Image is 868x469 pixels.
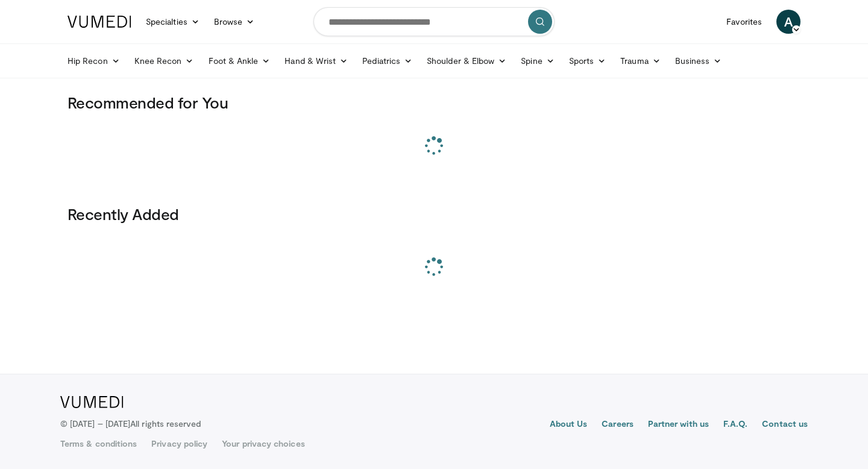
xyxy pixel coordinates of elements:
[68,93,800,112] h3: Recommended for You
[60,396,124,408] img: VuMedi Logo
[130,418,201,429] span: All rights reserved
[420,49,514,73] a: Shoulder & Elbow
[60,418,201,430] p: © [DATE] – [DATE]
[550,418,588,432] a: About Us
[127,49,201,73] a: Knee Recon
[222,438,304,450] a: Your privacy choices
[60,438,137,450] a: Terms & conditions
[723,418,747,432] a: F.A.Q.
[613,49,668,73] a: Trauma
[514,49,561,73] a: Spine
[207,10,262,34] a: Browse
[648,418,709,432] a: Partner with us
[151,438,207,450] a: Privacy policy
[668,49,729,73] a: Business
[277,49,355,73] a: Hand & Wrist
[562,49,614,73] a: Sports
[719,10,769,34] a: Favorites
[776,10,800,34] a: A
[355,49,420,73] a: Pediatrics
[201,49,278,73] a: Foot & Ankle
[60,49,127,73] a: Hip Recon
[313,7,555,36] input: Search topics, interventions
[762,418,808,432] a: Contact us
[602,418,634,432] a: Careers
[68,204,800,224] h3: Recently Added
[68,16,131,28] img: VuMedi Logo
[139,10,207,34] a: Specialties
